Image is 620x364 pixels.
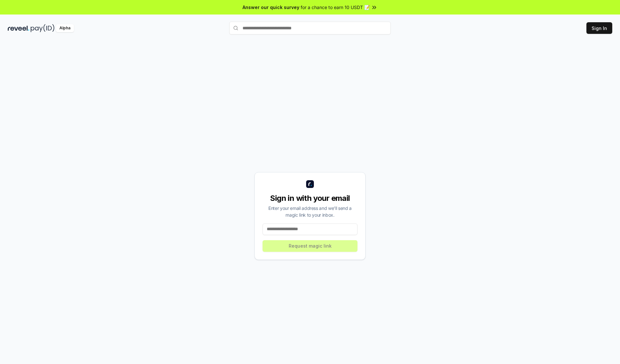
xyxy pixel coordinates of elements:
div: Enter your email address and we’ll send a magic link to your inbox. [263,205,357,218]
div: Sign in with your email [263,193,357,203]
span: Answer our quick survey [243,4,299,11]
span: for a chance to earn 10 USDT 📝 [301,4,370,11]
img: logo_small [306,180,314,188]
img: pay_id [31,24,55,32]
img: reveel_dark [8,24,29,32]
button: Sign In [586,22,612,34]
div: Alpha [56,24,74,32]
